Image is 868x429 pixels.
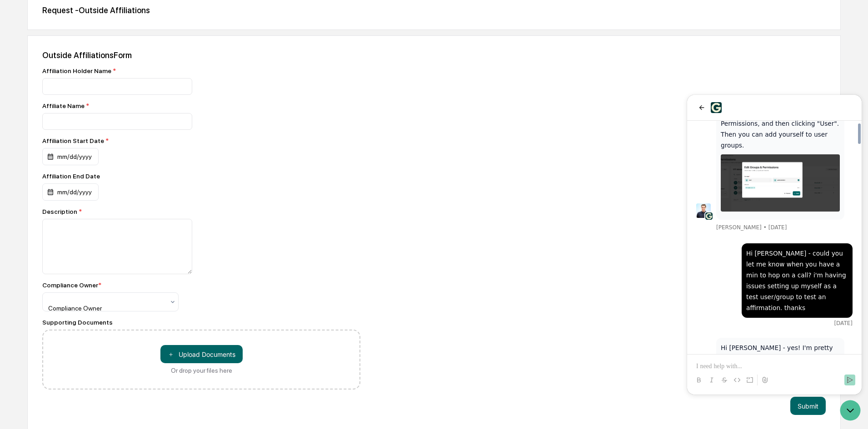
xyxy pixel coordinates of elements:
div: Description [42,208,360,215]
button: Submit [790,397,826,415]
div: Compliance Owner [48,305,134,312]
button: Or drop your files here [160,345,243,363]
div: Request - Outside Affiliations [42,5,826,15]
div: mm/dd/yyyy [42,148,99,165]
div: Supporting Documents [42,319,360,326]
div: Affiliate Name [42,102,360,109]
div: Affiliation Holder Name [42,67,360,74]
span: ＋ [168,350,174,359]
div: Outside Affiliations Form [42,50,826,60]
div: Affiliation Start Date [42,137,179,144]
div: Or drop your files here [171,367,232,374]
div: Affiliation End Date [42,173,179,180]
div: Compliance Owner [42,281,101,289]
div: mm/dd/yyyy [42,183,99,201]
iframe: Open customer support [839,399,863,424]
iframe: Customer support window [687,95,862,394]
